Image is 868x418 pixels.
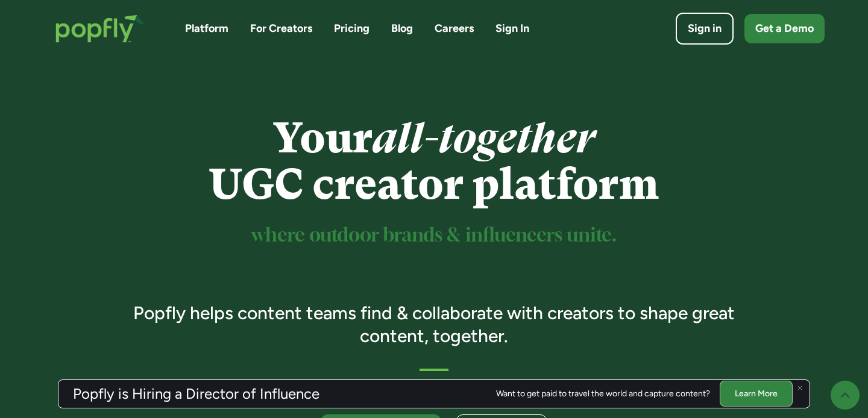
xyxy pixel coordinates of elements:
[251,226,617,245] sup: where outdoor brands & influencers unite.
[744,14,825,43] a: Get a Demo
[185,21,228,36] a: Platform
[73,387,319,401] h3: Popfly is Hiring a Director of Influence
[495,21,529,36] a: Sign In
[496,389,710,399] div: Want to get paid to travel the world and capture content?
[250,21,312,36] a: For Creators
[116,302,752,347] h3: Popfly helps content teams find & collaborate with creators to shape great content, together.
[435,21,474,36] a: Careers
[334,21,370,36] a: Pricing
[755,21,814,36] div: Get a Demo
[373,114,595,163] em: all-together
[676,13,734,45] a: Sign in
[688,21,722,36] div: Sign in
[116,115,752,208] h1: Your UGC creator platform
[720,381,793,407] a: Learn More
[43,2,156,55] a: home
[391,21,413,36] a: Blog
